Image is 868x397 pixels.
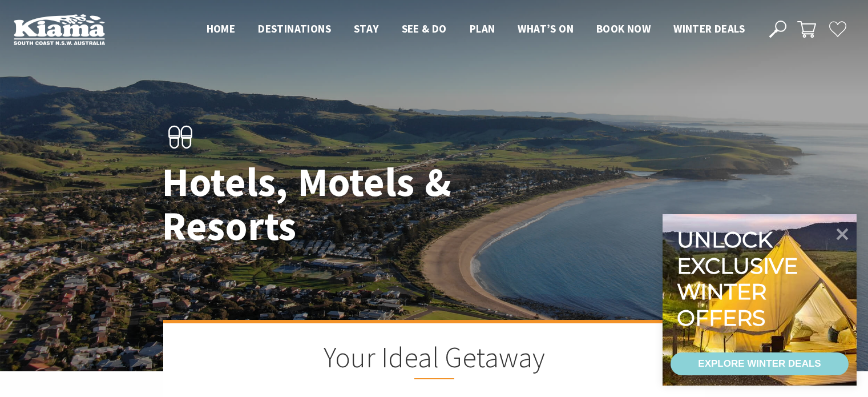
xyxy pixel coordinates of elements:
img: Kiama Logo [14,14,105,45]
span: Plan [470,22,495,35]
h2: Your Ideal Getaway [220,340,648,379]
div: EXPLORE WINTER DEALS [698,352,821,375]
span: Stay [354,22,379,35]
div: Unlock exclusive winter offers [677,227,803,331]
nav: Main Menu [195,20,756,39]
span: Book now [596,22,651,35]
span: Winter Deals [673,22,745,35]
span: Home [207,22,236,35]
span: See & Do [402,22,447,35]
span: What’s On [518,22,574,35]
h1: Hotels, Motels & Resorts [162,160,485,248]
a: EXPLORE WINTER DEALS [671,352,849,375]
span: Destinations [258,22,331,35]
